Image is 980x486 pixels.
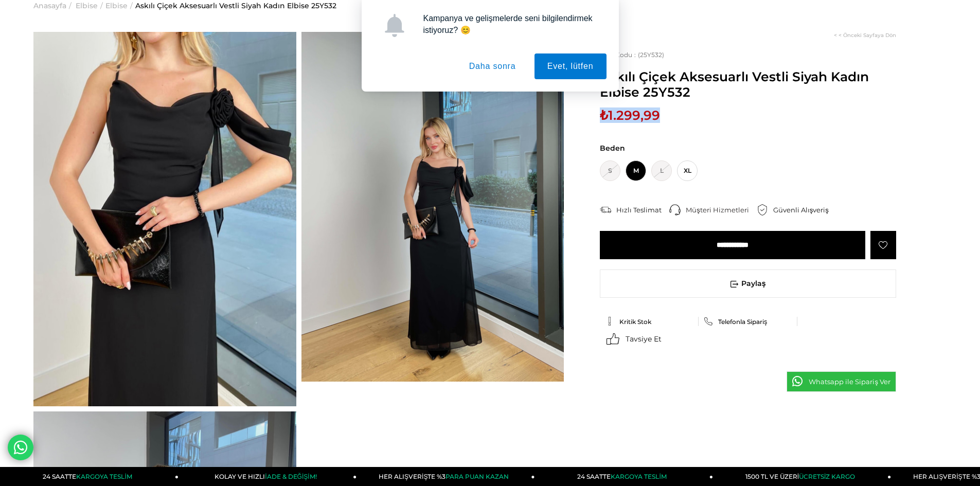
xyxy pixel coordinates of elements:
a: 24 SAATTEKARGOYA TESLİM [535,467,713,486]
span: Paylaş [600,270,896,297]
div: Hızlı Teslimat [616,205,669,214]
span: PARA PUAN KAZAN [446,473,509,480]
a: Whatsapp ile Sipariş Ver [787,371,896,392]
span: İADE & DEĞİŞİM! [265,473,316,480]
span: L [651,160,672,181]
img: call-center.png [669,204,681,215]
span: KARGOYA TESLİM [76,473,132,480]
img: shipping.png [600,204,611,215]
span: Kritik Stok [619,318,651,326]
a: 24 SAATTEKARGOYA TESLİM [1,467,179,486]
span: Beden [600,143,896,153]
span: Telefonla Sipariş [718,318,767,326]
a: Favorilere Ekle [870,231,896,259]
span: XL [677,160,698,181]
a: KOLAY VE HIZLIİADE & DEĞİŞİM! [179,467,357,486]
span: ₺1.299,99 [600,107,660,123]
a: 1500 TL VE ÜZERİÜCRETSİZ KARGO [713,467,891,486]
img: security.png [757,204,768,215]
span: ÜCRETSİZ KARGO [799,473,855,480]
div: Müşteri Hizmetleri [686,205,757,214]
div: Kampanya ve gelişmelerde seni bilgilendirmek istiyoruz? 😊 [415,12,607,36]
span: M [626,160,646,181]
a: Telefonla Sipariş [704,317,792,326]
img: Vestli elbise 25Y532 [301,32,564,382]
span: S [600,160,620,181]
a: Kritik Stok [605,317,693,326]
button: Evet, lütfen [534,53,607,79]
img: Vestli elbise 25Y532 [33,32,296,406]
img: notification icon [383,14,406,37]
div: Güvenli Alışveriş [773,205,836,214]
span: Tavsiye Et [626,334,662,344]
span: KARGOYA TESLİM [611,473,666,480]
a: HER ALIŞVERİŞTE %3PARA PUAN KAZAN [357,467,534,486]
button: Daha sonra [456,53,529,79]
